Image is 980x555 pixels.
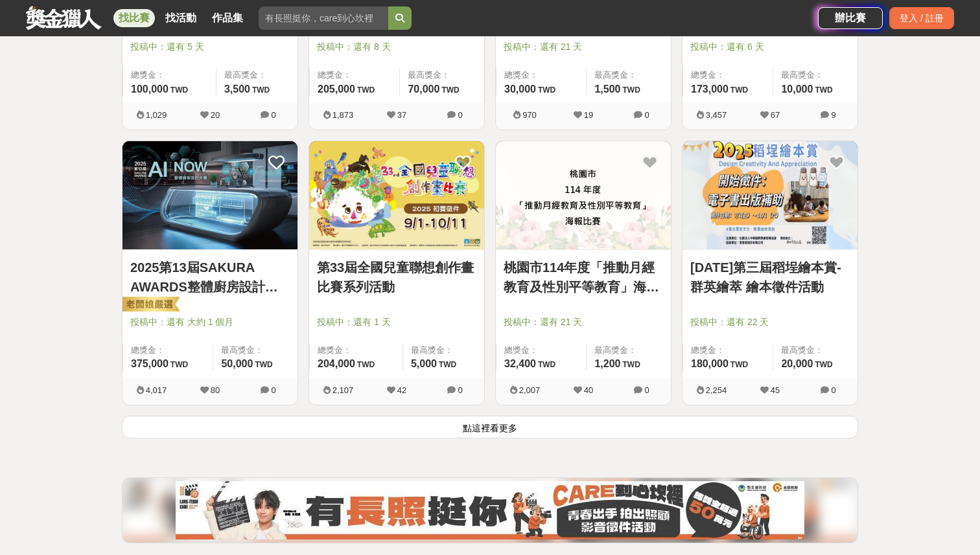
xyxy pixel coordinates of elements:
[458,385,462,395] span: 0
[584,385,593,395] span: 40
[317,315,476,329] span: 投稿中：還有 1 天
[170,85,188,95] span: TWD
[781,344,850,357] span: 最高獎金：
[730,85,748,95] span: TWD
[252,85,270,95] span: TWD
[496,141,671,249] img: Cover Image
[504,40,663,54] span: 投稿中：還有 21 天
[594,84,620,95] span: 1,500
[831,385,835,395] span: 0
[458,110,462,120] span: 0
[706,110,727,120] span: 3,457
[504,258,663,297] a: 桃園市114年度「推動月經教育及性別平等教育」海報比賽
[271,385,275,395] span: 0
[408,84,439,95] span: 70,000
[815,85,832,95] span: TWD
[211,385,220,395] span: 80
[113,9,155,27] a: 找比賽
[122,141,297,249] img: Cover Image
[221,358,253,369] span: 50,000
[623,360,640,369] span: TWD
[706,385,727,395] span: 2,254
[771,385,780,395] span: 45
[781,358,813,369] span: 20,000
[160,9,202,27] a: 找活動
[644,110,649,120] span: 0
[623,85,640,95] span: TWD
[130,315,290,329] span: 投稿中：還有 大約 1 個月
[318,84,355,95] span: 205,000
[397,110,406,120] span: 37
[332,385,354,395] span: 2,107
[221,344,290,357] span: 最高獎金：
[131,69,208,82] span: 總獎金：
[259,6,388,30] input: 有長照挺你，care到心坎裡！青春出手，拍出照顧 影音徵件活動
[538,360,555,369] span: TWD
[682,141,857,250] a: Cover Image
[496,141,671,250] a: Cover Image
[271,110,275,120] span: 0
[522,110,537,120] span: 970
[691,358,729,369] span: 180,000
[317,258,476,297] a: 第33屆全國兒童聯想創作畫比賽系列活動
[538,85,555,95] span: TWD
[318,358,355,369] span: 204,000
[682,141,857,249] img: Cover Image
[441,85,459,95] span: TWD
[357,85,375,95] span: TWD
[504,344,578,357] span: 總獎金：
[690,315,850,329] span: 投稿中：還有 22 天
[120,296,180,314] img: 老闆娘嚴選
[318,344,395,357] span: 總獎金：
[831,110,835,120] span: 9
[781,69,850,82] span: 最高獎金：
[332,110,354,120] span: 1,873
[730,360,748,369] span: TWD
[594,69,663,82] span: 最高獎金：
[309,141,484,250] a: Cover Image
[176,481,804,539] img: 0454c82e-88f2-4dcc-9ff1-cb041c249df3.jpg
[309,141,484,249] img: Cover Image
[690,40,850,54] span: 投稿中：還有 6 天
[439,360,456,369] span: TWD
[690,258,850,297] a: [DATE]第三屆稻埕繪本賞-群英繪萃 繪本徵件活動
[408,69,476,82] span: 最高獎金：
[255,360,272,369] span: TWD
[130,258,290,297] a: 2025第13屆SAKURA AWARDS整體廚房設計大賽
[131,84,169,95] span: 100,000
[131,344,205,357] span: 總獎金：
[224,69,290,82] span: 最高獎金：
[122,416,858,438] button: 點這裡看更多
[691,69,765,82] span: 總獎金：
[815,360,832,369] span: TWD
[691,84,729,95] span: 173,000
[357,360,375,369] span: TWD
[594,344,663,357] span: 最高獎金：
[519,385,541,395] span: 2,007
[146,110,167,120] span: 1,029
[411,358,437,369] span: 5,000
[504,315,663,329] span: 投稿中：還有 21 天
[584,110,593,120] span: 19
[818,7,883,29] a: 辦比賽
[504,358,536,369] span: 32,400
[318,69,391,82] span: 總獎金：
[122,141,297,250] a: Cover Image
[131,358,169,369] span: 375,000
[224,84,250,95] span: 3,500
[644,385,649,395] span: 0
[146,385,167,395] span: 4,017
[211,110,220,120] span: 20
[207,9,248,27] a: 作品集
[771,110,780,120] span: 67
[594,358,620,369] span: 1,200
[889,7,954,29] div: 登入 / 註冊
[504,84,536,95] span: 30,000
[691,344,765,357] span: 總獎金：
[411,344,476,357] span: 最高獎金：
[317,40,476,54] span: 投稿中：還有 8 天
[130,40,290,54] span: 投稿中：還有 5 天
[504,69,578,82] span: 總獎金：
[170,360,188,369] span: TWD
